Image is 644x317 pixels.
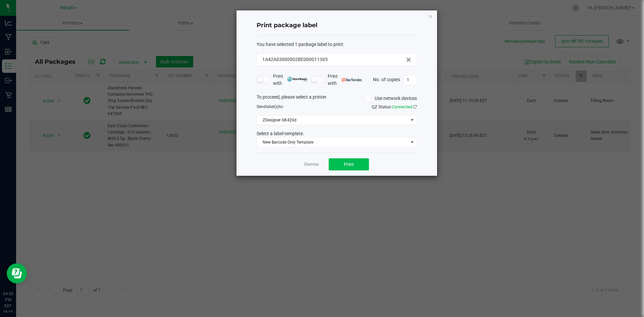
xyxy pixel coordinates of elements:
[373,76,400,82] span: No. of copies
[262,56,328,63] span: 1A42A03000002BE000011365
[273,73,308,87] span: Print with
[366,95,417,102] label: Use network devices
[252,130,422,137] div: Select a label template.
[372,104,417,109] span: QZ Status:
[257,115,408,125] span: ZDesigner GK420d
[392,104,412,109] span: Connected
[329,158,369,170] button: Print
[252,94,422,104] div: To proceed, please select a printer.
[304,162,319,167] a: Dismiss
[344,162,354,167] span: Print
[257,21,417,30] h4: Print package label
[287,76,308,82] img: mark_magic_cybra.png
[257,138,408,147] span: New Barcode Only Template
[266,104,279,109] span: label(s)
[328,73,362,87] span: Print with
[257,42,343,47] span: You have selected 1 package label to print
[342,78,362,82] img: bartender.png
[257,41,417,48] div: :
[7,263,27,283] iframe: Resource center
[257,104,284,109] span: Send to:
